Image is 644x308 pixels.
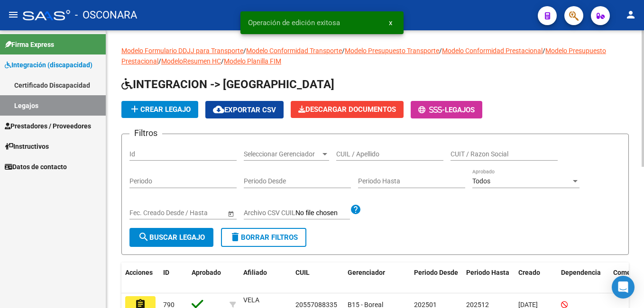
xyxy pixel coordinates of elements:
[244,209,295,217] span: Archivo CSV CUIL
[213,104,224,115] mat-icon: cloud_download
[518,269,540,276] span: Creado
[515,263,557,294] datatable-header-cell: Creado
[625,9,636,20] mat-icon: person
[248,18,340,27] span: Operación de edición exitosa
[138,233,205,242] span: Buscar Legajo
[230,231,241,243] mat-icon: delete
[462,263,515,294] datatable-header-cell: Periodo Hasta
[418,106,445,114] span: -
[411,101,482,118] button: -Legajos
[188,263,226,294] datatable-header-cell: Aprobado
[121,101,198,118] button: Crear Legajo
[224,57,281,65] a: Modelo Planilla FIM
[295,269,310,276] span: CUIL
[557,263,609,294] datatable-header-cell: Dependencia
[344,263,410,294] datatable-header-cell: Gerenciador
[230,233,298,242] span: Borrar Filtros
[167,209,213,217] input: End date
[125,269,153,276] span: Acciones
[8,9,19,20] mat-icon: menu
[442,47,543,54] a: Modelo Conformidad Prestacional
[295,209,350,217] input: Archivo CSV CUIL
[348,269,385,276] span: Gerenciador
[121,263,159,294] datatable-header-cell: Acciones
[129,209,159,217] input: Start date
[129,228,213,247] button: Buscar Legajo
[192,269,221,276] span: Aprobado
[292,263,344,294] datatable-header-cell: CUIL
[221,228,306,247] button: Borrar Filtros
[138,231,149,243] mat-icon: search
[291,101,404,118] button: Descargar Documentos
[472,177,490,185] span: Todos
[244,150,321,158] span: Seleccionar Gerenciador
[298,105,396,114] span: Descargar Documentos
[161,57,221,65] a: ModeloResumen HC
[5,60,92,70] span: Integración (discapacidad)
[239,263,292,294] datatable-header-cell: Afiliado
[612,276,635,299] div: Open Intercom Messenger
[381,14,400,31] button: x
[163,269,169,276] span: ID
[5,141,49,152] span: Instructivos
[246,47,342,54] a: Modelo Conformidad Transporte
[5,39,54,50] span: Firma Express
[345,47,439,54] a: Modelo Presupuesto Transporte
[213,106,276,114] span: Exportar CSV
[5,162,67,172] span: Datos de contacto
[445,106,475,114] span: Legajos
[129,127,162,140] h3: Filtros
[159,263,188,294] datatable-header-cell: ID
[350,204,361,215] mat-icon: help
[121,47,243,54] a: Modelo Formulario DDJJ para Transporte
[414,269,458,276] span: Periodo Desde
[389,18,392,27] span: x
[121,78,334,91] span: INTEGRACION -> [GEOGRAPHIC_DATA]
[561,269,601,276] span: Dependencia
[129,103,140,115] mat-icon: add
[466,269,509,276] span: Periodo Hasta
[226,208,236,218] button: Open calendar
[205,101,284,118] button: Exportar CSV
[410,263,462,294] datatable-header-cell: Periodo Desde
[75,5,137,26] span: - OSCONARA
[129,105,191,114] span: Crear Legajo
[5,121,91,131] span: Prestadores / Proveedores
[243,269,267,276] span: Afiliado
